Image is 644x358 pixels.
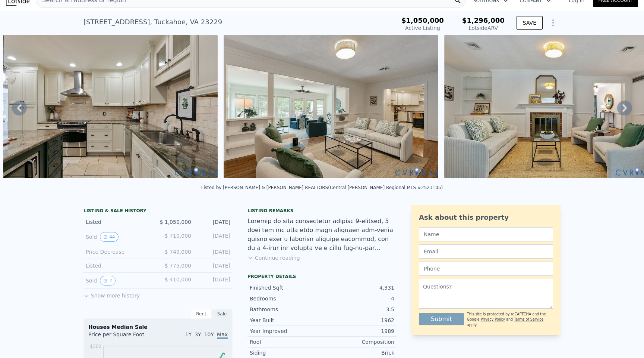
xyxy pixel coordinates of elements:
[322,327,394,335] div: 1989
[88,323,228,331] div: Houses Median Sale
[86,262,152,269] div: Listed
[247,208,397,214] div: Listing remarks
[419,227,553,241] input: Name
[165,263,191,269] span: $ 775,000
[250,349,322,357] div: Siding
[322,349,394,357] div: Brick
[322,284,394,291] div: 4,331
[100,232,118,242] button: View historical data
[546,15,561,30] button: Show Options
[83,289,140,299] button: Show more history
[481,317,505,321] a: Privacy Policy
[514,317,543,321] a: Terms of Service
[467,312,553,328] div: This site is protected by reCAPTCHA and the Google and apply.
[197,276,230,286] div: [DATE]
[86,232,152,242] div: Sold
[197,262,230,269] div: [DATE]
[224,35,438,178] img: Sale: 169726916 Parcel: 99282512
[197,248,230,256] div: [DATE]
[86,218,152,226] div: Listed
[250,317,322,324] div: Year Built
[247,254,300,262] button: Continue reading
[250,306,322,313] div: Bathrooms
[197,232,230,242] div: [DATE]
[250,295,322,302] div: Bedrooms
[419,244,553,259] input: Email
[247,274,397,280] div: Property details
[419,262,553,276] input: Phone
[322,306,394,313] div: 3.5
[201,185,443,190] div: Listed by [PERSON_NAME] & [PERSON_NAME] REALTORS (Central [PERSON_NAME] Regional MLS #2523105)
[83,208,233,215] div: LISTING & SALE HISTORY
[322,317,394,324] div: 1962
[250,338,322,346] div: Roof
[165,249,191,255] span: $ 749,000
[517,16,543,30] button: SAVE
[165,233,191,239] span: $ 710,000
[204,331,214,337] span: 10Y
[212,309,233,319] div: Sale
[160,219,191,225] span: $ 1,050,000
[322,338,394,346] div: Composition
[401,16,444,24] span: $1,050,000
[86,276,152,286] div: Sold
[250,327,322,335] div: Year Improved
[90,344,101,349] tspan: $302
[165,277,191,283] span: $ 410,000
[83,17,222,27] div: [STREET_ADDRESS] , Tuckahoe , VA 23229
[191,309,212,319] div: Rent
[88,331,158,343] div: Price per Square Foot
[419,313,464,325] button: Submit
[250,284,322,291] div: Finished Sqft
[100,276,116,286] button: View historical data
[195,331,201,337] span: 3Y
[462,16,505,24] span: $1,296,000
[247,217,397,253] div: Loremip do sita consectetur adipisc 9-elitsed, 5 doei tem inc utla etdo magn aliquaen adm-venia q...
[462,24,505,32] div: Lotside ARV
[86,248,152,256] div: Price Decrease
[217,331,228,339] span: Max
[197,218,230,226] div: [DATE]
[419,212,553,223] div: Ask about this property
[185,331,192,337] span: 1Y
[322,295,394,302] div: 4
[3,35,218,178] img: Sale: 169726916 Parcel: 99282512
[405,25,440,31] span: Active Listing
